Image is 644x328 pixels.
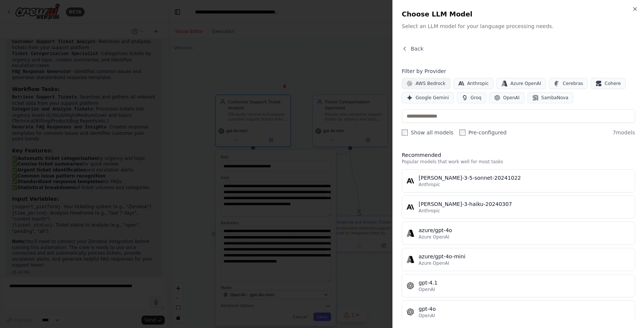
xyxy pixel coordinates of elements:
[402,9,635,19] h2: Choose LLM Model
[419,234,449,240] span: Azure OpenAI
[459,130,465,136] input: Pre-configured
[467,81,489,86] span: Anthropic
[541,95,568,101] span: SambaNova
[419,200,630,208] div: [PERSON_NAME]-3-haiku-20240307
[613,129,635,136] span: 7 models
[453,78,494,89] button: Anthropic
[402,300,635,324] button: gpt-4oOpenAI
[605,81,621,86] span: Cohere
[419,227,630,234] div: azure/gpt-4o
[402,78,450,89] button: AWS Bedrock
[402,248,635,271] button: azure/gpt-4o-miniAzure OpenAI
[419,174,630,182] div: [PERSON_NAME]-3-5-sonnet-20241022
[402,45,423,52] button: Back
[416,95,449,101] span: Google Gemini
[419,182,440,188] span: Anthropic
[402,195,635,219] button: [PERSON_NAME]-3-haiku-20240307Anthropic
[419,253,630,260] div: azure/gpt-4o-mini
[457,92,486,103] button: Groq
[549,78,588,89] button: Cerebras
[419,260,449,266] span: Azure OpenAI
[411,45,423,52] span: Back
[402,159,635,165] p: Popular models that work well for most tasks
[419,286,435,292] span: OpenAI
[591,78,626,89] button: Cohere
[416,81,446,86] span: AWS Bedrock
[489,92,525,103] button: OpenAI
[402,130,408,136] input: Show all models
[459,129,507,136] label: Pre-configured
[419,279,630,286] div: gpt-4.1
[503,95,520,101] span: OpenAI
[419,305,630,313] div: gpt-4o
[402,22,635,30] p: Select an LLM model for your language processing needs.
[419,313,435,319] span: OpenAI
[402,151,635,159] h3: Recommended
[528,92,573,103] button: SambaNova
[510,81,541,86] span: Azure OpenAI
[402,129,453,136] label: Show all models
[402,222,635,245] button: azure/gpt-4oAzure OpenAI
[419,208,440,214] span: Anthropic
[402,169,635,192] button: [PERSON_NAME]-3-5-sonnet-20241022Anthropic
[471,95,482,101] span: Groq
[402,92,454,103] button: Google Gemini
[402,67,635,75] h4: Filter by Provider
[496,78,546,89] button: Azure OpenAI
[402,274,635,297] button: gpt-4.1OpenAI
[563,81,583,86] span: Cerebras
